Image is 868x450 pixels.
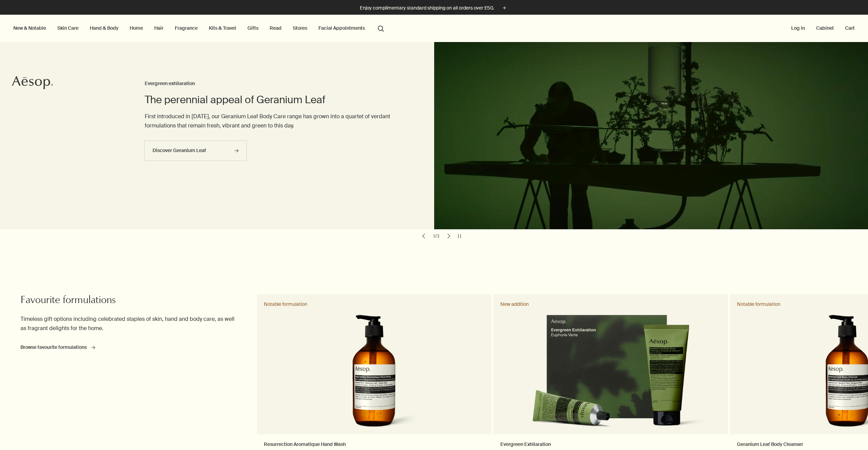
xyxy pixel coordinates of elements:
[12,76,53,91] a: Aesop
[12,15,387,42] nav: primary
[317,24,366,32] a: Facial Appointments
[208,24,238,32] a: Kits & Travel
[790,15,856,42] nav: supplementary
[145,112,407,130] p: First introduced in [DATE], our Geranium Leaf Body Care range has grown into a quartet of verdant...
[790,24,806,32] button: Log in
[20,294,241,308] h2: Favourite formulations
[20,344,95,351] a: Browse favourite formulations
[844,24,856,32] button: Cart
[12,24,47,32] button: New & Notable
[268,24,283,32] a: Read
[815,24,835,32] a: Cabinet
[360,4,494,12] p: Enjoy complimentary standard shipping on all orders over £50.
[360,4,508,12] button: Enjoy complimentary standard shipping on all orders over £50.
[12,76,53,90] svg: Aesop
[145,80,407,88] h3: Evergreen exhilaration
[246,24,260,32] a: Gifts
[419,231,428,241] button: previous slide
[144,140,247,161] a: Discover Geranium Leaf
[128,24,144,32] a: Home
[444,231,454,241] button: next slide
[173,24,199,32] a: Fragrance
[455,231,464,241] button: pause
[291,24,309,32] button: Stores
[375,22,387,35] button: Open search
[20,314,241,333] p: Timeless gift options including celebrated staples of skin, hand and body care, as well as fragra...
[145,93,407,107] h2: The perennial appeal of Geranium Leaf
[56,24,80,32] a: Skin Care
[431,233,441,239] div: 1 / 3
[153,24,165,32] a: Hair
[88,24,120,32] a: Hand & Body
